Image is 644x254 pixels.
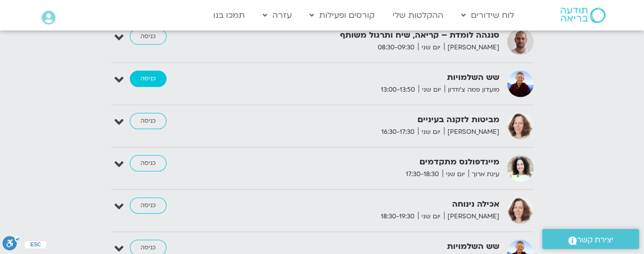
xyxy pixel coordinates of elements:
[208,6,250,25] a: תמכו בנו
[250,113,499,127] strong: מביטות לזקנה בעיניים
[418,42,444,53] span: יום שני
[418,127,444,137] span: יום שני
[250,240,499,253] strong: שש השלמויות
[250,71,499,84] strong: שש השלמויות
[250,197,499,211] strong: אכילה נינוחה
[130,155,166,172] a: כניסה
[561,8,605,23] img: תודעה בריאה
[577,233,613,247] span: יצירת קשר
[258,6,297,25] a: עזרה
[387,6,449,25] a: ההקלטות שלי
[444,84,499,95] span: מועדון פמה צ'ודרון
[378,127,418,137] span: 16:30-17:30
[377,84,418,95] span: 13:00-13:50
[542,229,639,249] a: יצירת קשר
[418,211,444,222] span: יום שני
[444,42,499,53] span: [PERSON_NAME]
[130,113,166,129] a: כניסה
[130,71,166,87] a: כניסה
[130,29,166,45] a: כניסה
[444,127,499,137] span: [PERSON_NAME]
[456,6,519,25] a: לוח שידורים
[468,169,499,180] span: עינת ארוך
[250,155,499,169] strong: מיינדפולנס מתקדמים
[130,197,166,214] a: כניסה
[402,169,442,180] span: 17:30-18:30
[442,169,468,180] span: יום שני
[444,211,499,222] span: [PERSON_NAME]
[250,29,499,42] strong: סנגהה לומדת – קריאה, שיח ותרגול משותף
[418,84,444,95] span: יום שני
[377,211,418,222] span: 18:30-19:30
[304,6,380,25] a: קורסים ופעילות
[374,42,418,53] span: 08:30-09:30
